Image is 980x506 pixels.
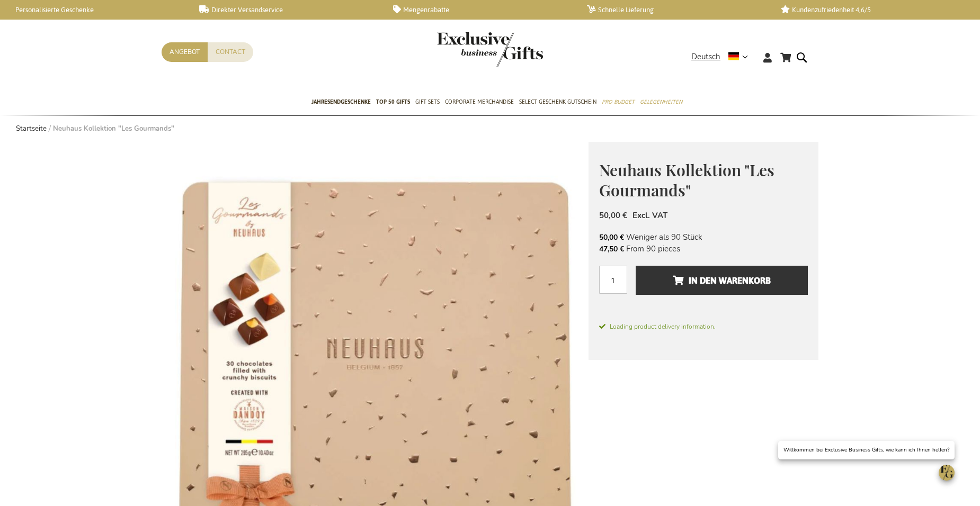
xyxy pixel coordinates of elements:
[636,266,808,295] button: In den Warenkorb
[691,51,755,63] div: Deutsch
[599,243,808,255] li: From 90 pieces
[599,232,624,242] span: 50,00 €
[691,51,720,63] span: Deutsch
[599,231,808,243] li: Weniger als 90 Stück
[415,96,440,107] span: Gift Sets
[632,210,667,221] span: Excl. VAT
[393,5,570,14] a: Mengenrabatte
[199,5,376,14] a: Direkter Versandservice
[5,5,182,14] a: Personalisierte Geschenke
[781,5,958,14] a: Kundenzufriedenheit 4,6/5
[437,32,543,67] img: Exclusive Business gifts logo
[599,159,774,201] span: Neuhaus Kollektion "Les Gourmands"
[599,244,624,254] span: 47,50 €
[587,5,764,14] a: Schnelle Lieferung
[16,124,47,133] a: Startseite
[445,96,514,107] span: Corporate Merchandise
[53,124,174,133] strong: Neuhaus Kollektion "Les Gourmands"
[640,96,682,107] span: Gelegenheiten
[599,266,627,294] input: Menge
[208,42,253,62] a: Contact
[437,32,490,67] a: store logo
[673,272,771,289] span: In den Warenkorb
[602,96,635,107] span: Pro Budget
[599,210,627,221] span: 50,00 €
[162,42,208,62] a: Angebot
[311,96,371,107] span: Jahresendgeschenke
[599,322,808,331] span: Loading product delivery information.
[376,96,410,107] span: TOP 50 Gifts
[519,96,596,107] span: Select Geschenk Gutschein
